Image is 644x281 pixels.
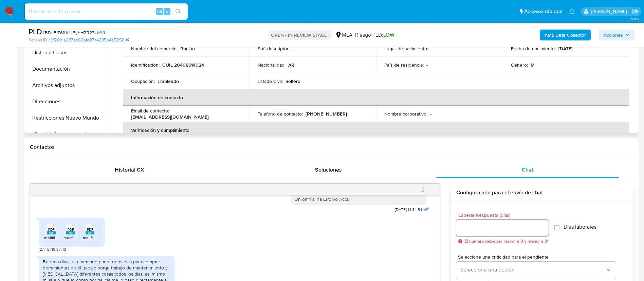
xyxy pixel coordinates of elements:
span: 3.161.2 [631,16,641,21]
p: Soft descriptor : [258,46,290,52]
p: - [430,111,431,117]
span: PDF [48,227,55,232]
button: AML Data Collector [540,30,591,40]
a: Notificaciones [569,8,575,14]
th: Verificación y cumplimiento [123,122,629,138]
p: Fecha de nacimiento : [511,46,556,52]
p: AR [288,62,294,68]
p: Empleado [158,78,179,84]
p: M [531,62,535,68]
p: OPEN - IN REVIEW STAGE I [268,30,332,40]
div: MLA [335,31,352,39]
h3: Configuración para el envío de chat [456,189,628,196]
p: Nacionalidad : [258,62,286,68]
th: Información de contacto [123,89,629,106]
span: [DATE] 14:34:54 [395,207,422,212]
p: CUIL 20408614024 [162,62,204,68]
span: El número debe ser mayor a 0 y menor a 31 [464,239,549,244]
p: - [426,62,428,68]
span: Seleccione una opción [460,266,605,273]
h1: Contactos [30,144,633,151]
p: [DATE] [558,46,573,52]
p: Soltero [286,78,300,84]
span: PDF [68,227,74,232]
span: Chat [522,166,533,174]
button: Seleccione una opción [456,262,616,278]
b: PLD [29,26,42,37]
span: melifile4136100867184921389.pdf [63,235,124,241]
p: [EMAIL_ADDRESS][DOMAIN_NAME] [131,114,209,120]
p: Ocupación : [131,78,155,84]
button: Historial Casos [26,45,111,61]
span: Soluciones [315,166,342,174]
b: AML Data Collector [545,30,586,40]
button: Acciones [599,30,634,40]
span: [DATE] 10:37:43 [39,247,66,252]
input: days_to_wait [456,224,549,232]
p: País de residencia : [384,62,424,68]
span: Acciones [604,30,623,40]
p: Género : [511,62,528,68]
a: Salir [632,8,639,15]
p: [PHONE_NUMBER] [306,111,347,117]
p: Teléfono de contacto : [258,111,303,117]
p: Identificación : [131,62,160,68]
span: Días laborales [564,224,596,230]
p: - [292,46,294,52]
p: Lugar de nacimiento : [384,46,428,52]
span: LOW [383,31,394,39]
p: - [431,46,432,52]
span: PDF [87,227,93,232]
span: Alt [157,8,162,15]
button: search-icon [171,7,185,16]
span: melifile5481873995484637132.pdf [83,235,145,241]
span: Esperar Respuesta (días) [458,213,551,218]
span: Seleccione una criticidad para el pendiente [458,254,618,259]
span: s [166,8,168,15]
input: Días laborales [554,225,559,230]
span: Historial CX [115,166,144,174]
b: Person ID [29,37,47,43]
button: Archivos adjuntos [26,77,111,93]
button: Documentación [26,61,111,77]
span: Riesgo PLD: [355,31,394,39]
button: Direcciones [26,93,111,110]
span: # BDvErT61bYU5ybHZR27xWVtz [42,29,108,36]
p: Nombre del comercio : [131,46,178,52]
p: Estado Civil : [258,78,283,84]
a: c0f20d1a287eb62afe97c4285e4a5256 [49,37,129,43]
button: Historial de conversaciones [26,126,111,142]
input: Buscar usuario o caso... [25,7,188,16]
span: melifile2108284018071431813.pdf [44,235,104,241]
p: Rocían [180,46,195,52]
p: Email de contacto : [131,108,169,114]
p: maria.acosta@mercadolibre.com [591,8,629,15]
p: Nombre corporativo : [384,111,427,117]
span: Accesos rápidos [524,8,562,15]
button: menu-action [412,181,434,198]
button: Restricciones Nuevo Mundo [26,110,111,126]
